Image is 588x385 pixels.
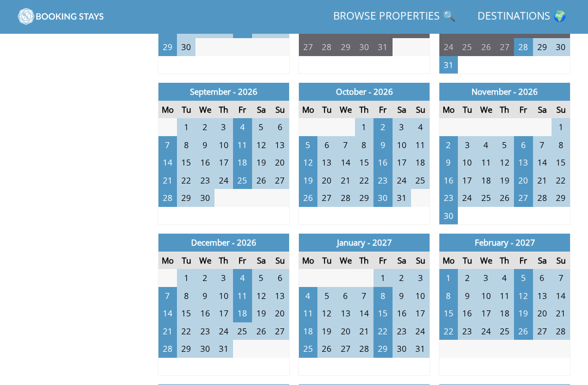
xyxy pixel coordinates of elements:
[439,287,458,305] td: 8
[252,118,271,136] td: 5
[215,136,233,154] td: 10
[271,136,289,154] td: 13
[233,322,252,340] td: 25
[458,252,476,270] th: Tu
[373,252,392,270] th: Fr
[252,304,271,322] td: 19
[215,322,233,340] td: 24
[195,269,214,287] td: 2
[317,189,336,207] td: 27
[439,304,458,322] td: 15
[514,172,532,190] td: 20
[195,154,214,172] td: 16
[215,269,233,287] td: 3
[329,4,460,29] a: Browse Properties 🔍
[533,189,552,207] td: 28
[476,252,495,270] th: We
[495,287,514,305] td: 11
[514,269,532,287] td: 5
[373,340,392,358] td: 29
[552,322,570,340] td: 28
[458,101,476,119] th: Tu
[336,154,354,172] td: 14
[393,322,411,340] td: 23
[533,304,552,322] td: 20
[495,101,514,119] th: Th
[271,269,289,287] td: 6
[271,172,289,190] td: 27
[252,136,271,154] td: 12
[177,154,195,172] td: 15
[355,101,373,119] th: Th
[317,172,336,190] td: 20
[439,189,458,207] td: 23
[233,118,252,136] td: 4
[317,252,336,270] th: Tu
[393,154,411,172] td: 17
[552,101,570,119] th: Su
[458,269,476,287] td: 2
[411,322,430,340] td: 24
[393,189,411,207] td: 31
[552,287,570,305] td: 14
[299,154,317,172] td: 12
[495,269,514,287] td: 4
[533,269,552,287] td: 6
[177,322,195,340] td: 22
[177,136,195,154] td: 8
[252,269,271,287] td: 5
[233,154,252,172] td: 18
[233,269,252,287] td: 4
[195,136,214,154] td: 9
[158,154,177,172] td: 14
[195,252,214,270] th: We
[299,172,317,190] td: 19
[177,101,195,119] th: Tu
[355,172,373,190] td: 22
[299,38,317,56] td: 27
[476,269,495,287] td: 3
[271,252,289,270] th: Su
[317,304,336,322] td: 12
[233,172,252,190] td: 25
[158,136,177,154] td: 7
[336,304,354,322] td: 13
[411,172,430,190] td: 25
[439,56,458,74] td: 31
[252,101,271,119] th: Sa
[299,322,317,340] td: 18
[393,252,411,270] th: Sa
[336,340,354,358] td: 27
[355,252,373,270] th: Th
[299,189,317,207] td: 26
[552,136,570,154] td: 8
[195,118,214,136] td: 2
[533,136,552,154] td: 7
[458,287,476,305] td: 9
[495,322,514,340] td: 25
[495,172,514,190] td: 19
[514,304,532,322] td: 19
[439,38,458,56] td: 24
[533,322,552,340] td: 27
[411,252,430,270] th: Su
[317,322,336,340] td: 19
[514,252,532,270] th: Fr
[158,189,177,207] td: 28
[373,172,392,190] td: 23
[393,287,411,305] td: 9
[439,101,458,119] th: Mo
[514,38,532,56] td: 28
[411,136,430,154] td: 11
[476,136,495,154] td: 4
[533,172,552,190] td: 21
[373,269,392,287] td: 1
[373,304,392,322] td: 15
[177,189,195,207] td: 29
[533,101,552,119] th: Sa
[233,136,252,154] td: 11
[233,101,252,119] th: Fr
[458,136,476,154] td: 3
[439,83,571,101] th: November - 2026
[495,154,514,172] td: 12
